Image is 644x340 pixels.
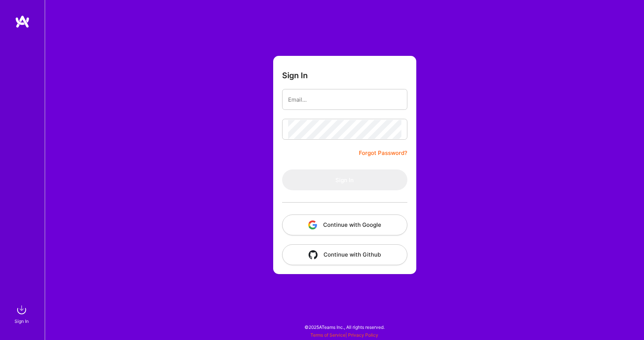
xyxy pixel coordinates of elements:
[310,332,345,338] a: Terms of Service
[15,15,30,28] img: logo
[15,317,29,325] div: Sign In
[282,169,407,190] button: Sign In
[16,302,29,325] a: sign inSign In
[282,215,407,235] button: Continue with Google
[308,220,317,229] img: icon
[282,71,308,80] h3: Sign In
[14,302,29,317] img: sign in
[348,332,378,338] a: Privacy Policy
[45,318,644,336] div: © 2025 ATeams Inc., All rights reserved.
[310,332,378,338] span: |
[359,149,407,158] a: Forgot Password?
[309,250,318,259] img: icon
[282,244,407,265] button: Continue with Github
[288,90,401,109] input: Email...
